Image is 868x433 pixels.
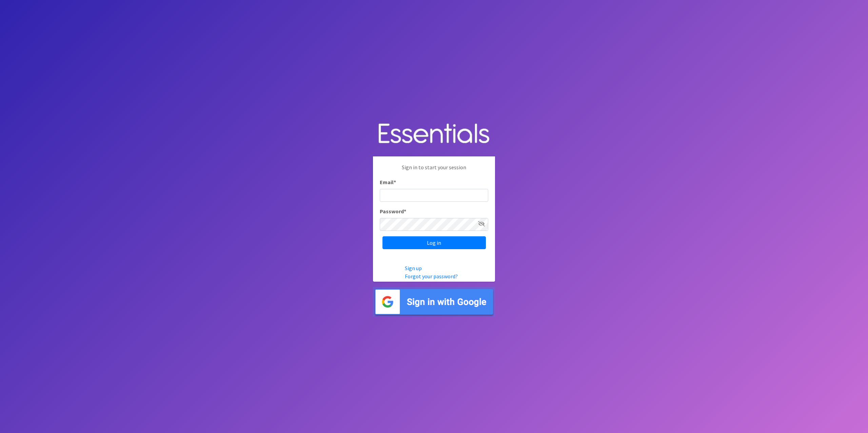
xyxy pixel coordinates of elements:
[405,265,422,272] a: Sign up
[394,179,396,186] abbr: required
[380,178,396,186] label: Email
[373,287,495,317] img: Sign in with Google
[405,273,458,280] a: Forgot your password?
[382,236,486,249] input: Log in
[373,116,495,151] img: Human Essentials
[404,208,406,215] abbr: required
[380,163,488,178] p: Sign in to start your session
[380,207,406,215] label: Password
